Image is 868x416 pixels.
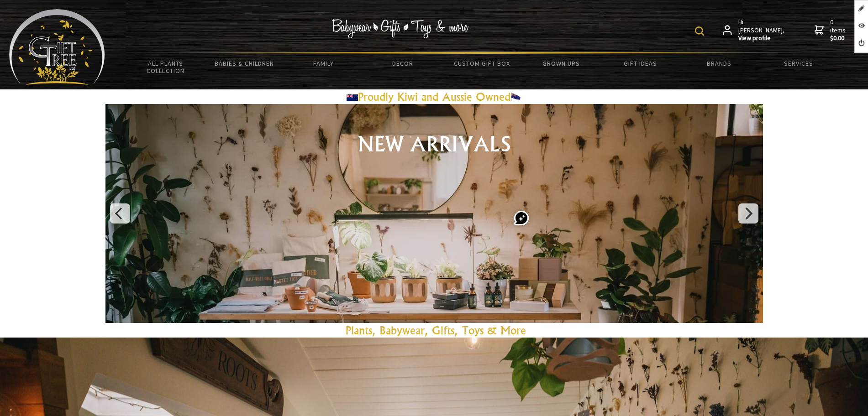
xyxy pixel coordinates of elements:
strong: $0.00 [830,34,847,42]
span: 0 items [830,18,847,42]
a: Proudly Kiwi and Aussie Owned [347,90,522,104]
button: Next [738,203,758,224]
a: Decor [363,54,442,73]
img: product search [695,26,704,36]
span: Hi [PERSON_NAME], [738,18,785,42]
a: Brands [680,54,759,73]
a: 0 items$0.00 [815,18,847,42]
button: Previous [110,203,130,224]
a: Services [759,54,838,73]
a: Custom Gift Box [442,54,521,73]
a: Grown Ups [521,54,600,73]
a: Hi [PERSON_NAME],View profile [723,18,785,42]
a: Plants, Babywear, Gifts, Toys & Mor [346,323,521,337]
a: All Plants Collection [126,54,205,80]
a: Family [284,54,363,73]
strong: View profile [738,34,785,42]
img: Babyware - Gifts - Toys and more... [9,9,105,85]
a: Babies & Children [205,54,284,73]
a: Gift Ideas [600,54,679,73]
img: Babywear - Gifts - Toys & more [331,19,468,38]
